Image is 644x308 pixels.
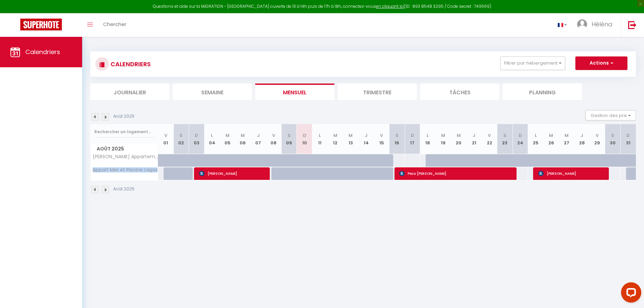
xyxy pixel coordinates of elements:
abbr: S [396,132,399,139]
abbr: L [211,132,213,139]
span: Peco [PERSON_NAME] [399,167,513,180]
span: Appart Mer et Piscine Lagos [92,167,158,172]
abbr: D [626,132,630,139]
abbr: S [288,132,291,139]
th: 04 [204,124,220,154]
abbr: V [380,132,383,139]
abbr: D [195,132,198,139]
button: Filtrer par hébergement [500,56,565,70]
img: ... [577,19,587,29]
th: 23 [497,124,513,154]
li: Tâches [420,84,499,100]
th: 09 [281,124,297,154]
a: ... Héléna [572,13,621,37]
abbr: L [535,132,537,139]
abbr: D [303,132,306,139]
th: 31 [620,124,636,154]
span: [PERSON_NAME] [199,167,266,180]
span: Chercher [103,21,126,28]
abbr: M [241,132,245,139]
abbr: L [427,132,429,139]
li: Semaine [173,84,252,100]
abbr: D [519,132,522,139]
p: Août 2025 [113,113,135,120]
img: logout [628,21,637,29]
button: Gestion des prix [586,110,636,120]
abbr: S [180,132,183,139]
a: Chercher [98,13,132,37]
span: [PERSON_NAME] Appartement F3 de 74 m2 [92,154,159,159]
th: 01 [158,124,174,154]
button: Actions [575,56,627,70]
th: 07 [251,124,266,154]
th: 29 [590,124,605,154]
th: 08 [266,124,282,154]
p: Août 2025 [113,186,135,192]
th: 30 [605,124,621,154]
iframe: LiveChat chat widget [616,280,644,308]
abbr: J [580,132,583,139]
abbr: V [488,132,491,139]
th: 10 [297,124,312,154]
li: Mensuel [255,84,334,100]
input: Rechercher un logement... [94,126,154,138]
th: 02 [173,124,189,154]
th: 03 [189,124,205,154]
th: 20 [451,124,467,154]
th: 27 [559,124,574,154]
abbr: V [596,132,599,139]
img: Super Booking [20,19,62,30]
span: Héléna [592,20,613,28]
span: Août 2025 [91,144,158,154]
th: 11 [312,124,328,154]
abbr: M [549,132,553,139]
h3: CALENDRIERS [109,56,151,72]
th: 15 [374,124,389,154]
span: [PERSON_NAME] [538,167,605,180]
th: 24 [512,124,528,154]
abbr: M [441,132,445,139]
th: 21 [466,124,482,154]
abbr: D [411,132,414,139]
th: 05 [220,124,235,154]
abbr: M [225,132,230,139]
abbr: S [611,132,614,139]
abbr: J [365,132,367,139]
li: Planning [503,84,582,100]
li: Journalier [90,84,169,100]
abbr: M [333,132,337,139]
th: 19 [435,124,451,154]
th: 28 [574,124,590,154]
abbr: M [349,132,353,139]
li: Trimestre [338,84,417,100]
th: 25 [528,124,544,154]
th: 14 [358,124,374,154]
abbr: S [503,132,506,139]
th: 26 [543,124,559,154]
abbr: J [473,132,475,139]
th: 13 [343,124,359,154]
th: 06 [235,124,251,154]
abbr: L [319,132,321,139]
abbr: V [272,132,275,139]
abbr: M [457,132,461,139]
th: 16 [389,124,405,154]
abbr: J [257,132,260,139]
span: Calendriers [25,48,60,56]
a: en cliquant ici [376,3,404,9]
abbr: M [565,132,569,139]
th: 17 [405,124,420,154]
th: 18 [420,124,436,154]
abbr: V [164,132,167,139]
th: 12 [328,124,343,154]
th: 22 [482,124,497,154]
